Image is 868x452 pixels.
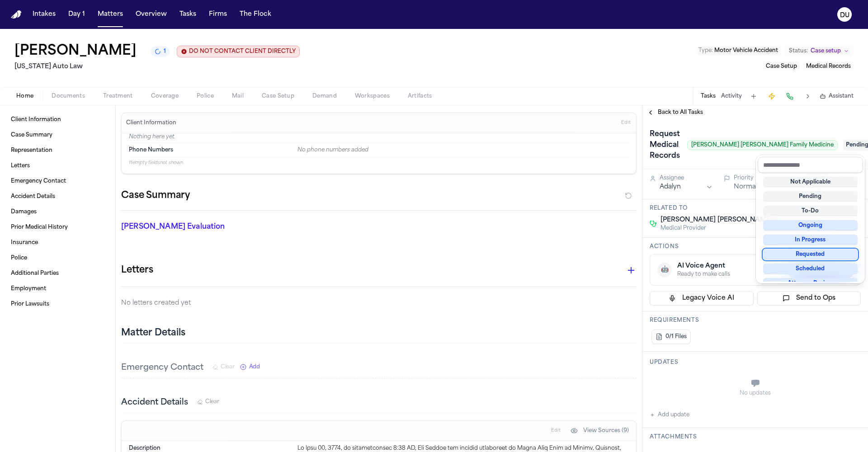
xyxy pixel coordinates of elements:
[763,235,858,245] div: In Progress
[763,177,858,188] div: Not Applicable
[763,206,858,217] div: To-Do
[763,264,858,274] div: Scheduled
[763,191,858,202] div: Pending
[763,278,858,289] div: Attorney Review
[763,249,858,260] div: Requested
[763,220,858,231] div: Ongoing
